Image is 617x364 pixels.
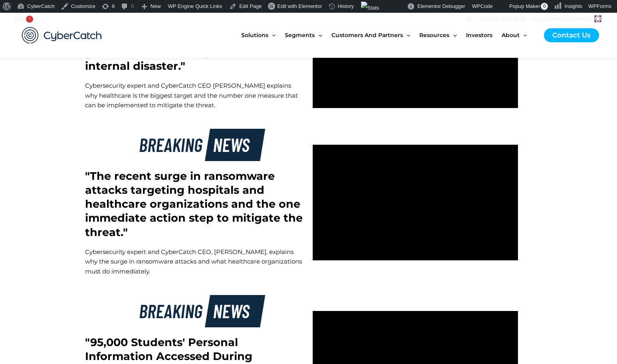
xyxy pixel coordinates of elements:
[549,16,592,22] span: [PERSON_NAME]
[313,145,518,260] iframe: vimeo Video Player
[403,18,410,52] span: Menu Toggle
[466,18,492,52] span: Investors
[268,18,276,52] span: Menu Toggle
[361,2,379,14] img: Views over 48 hours. Click for more Jetpack Stats.
[466,18,502,52] a: Investors
[241,18,536,52] nav: Site Navigation: New Main Menu
[285,18,315,52] span: Segments
[544,28,599,42] a: Contact Us
[13,16,24,22] span: SEO
[26,16,33,23] div: !
[14,19,110,52] img: CyberCatch
[530,13,605,26] a: Howdy,
[520,18,527,52] span: Menu Toggle
[85,169,305,239] h2: "The recent surge in ransomware attacks targeting hospitals and healthcare organizations and the ...
[480,16,526,22] span: Jetpack Safe Mode
[241,18,268,52] span: Solutions
[85,247,305,277] p: Cybersecurity expert and CyberCatch CEO, [PERSON_NAME], explains why the surge in ransomware atta...
[85,81,305,110] p: Cybersecurity expert and CyberCatch CEO [PERSON_NAME] explains why healthcare is the biggest targ...
[419,18,449,52] span: Resources
[331,18,403,52] span: Customers and Partners
[541,3,548,10] span: 0
[315,18,322,52] span: Menu Toggle
[449,18,456,52] span: Menu Toggle
[278,3,322,9] span: Edit with Elementor
[502,18,520,52] span: About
